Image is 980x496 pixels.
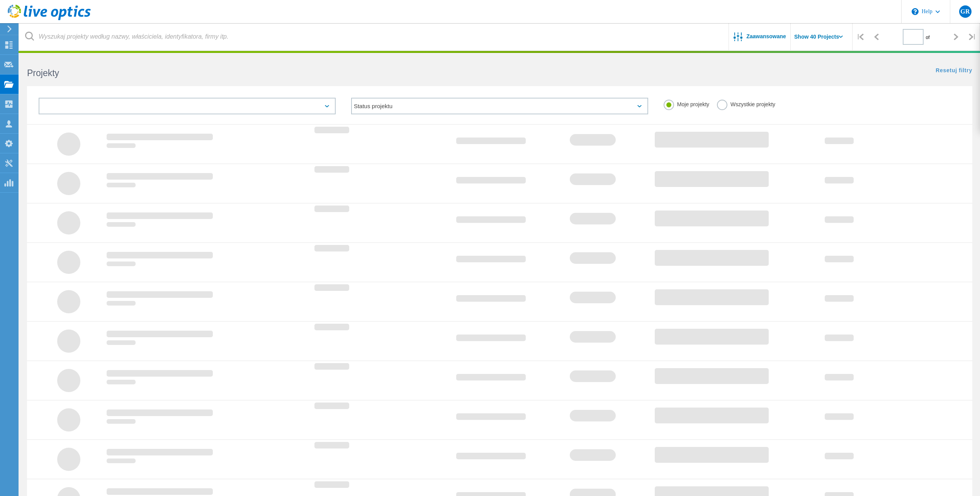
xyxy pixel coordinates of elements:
label: Wszystkie projekty [717,100,775,107]
span: of [926,35,929,40]
div: Status projektu [351,98,648,114]
div: | [964,23,980,51]
div: | [853,23,868,51]
span: Zaawansowane [746,34,786,39]
span: GR [960,8,970,15]
a: Resetuj filtry [936,68,972,74]
svg: \n [912,8,919,15]
a: Live Optics Dashboard [8,17,91,21]
b: Projekty [27,68,59,78]
input: Wyszukaj projekty według nazwy, właściciela, identyfikatora, firmy itp. [19,23,729,50]
label: Moje projekty [664,100,709,107]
